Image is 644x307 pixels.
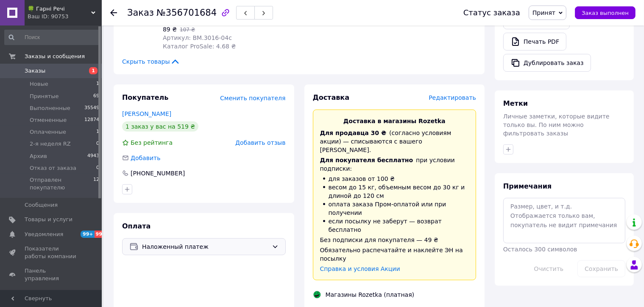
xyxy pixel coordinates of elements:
[30,104,70,112] span: Выполненные
[96,164,99,172] span: 0
[320,129,469,154] div: (согласно условиям акции) — списываются с вашего [PERSON_NAME].
[320,183,469,200] li: весом до 15 кг, объемным весом до 30 кг и длиной до 120 см
[320,130,387,136] span: Для продавца 30 ₴
[30,140,71,148] span: 2-я неделя RZ
[575,6,636,19] button: Заказ выполнен
[28,13,102,20] div: Ваш ID: 90753
[235,139,285,146] span: Добавить отзыв
[313,93,350,101] span: Доставка
[532,9,555,16] span: Принят
[110,8,117,17] div: Вернуться назад
[87,152,99,160] span: 4943
[503,99,528,107] span: Метки
[503,182,552,190] span: Примечания
[320,246,469,263] div: Обязательно распечатайте и наклейте ЭН на посылку
[81,231,95,238] span: 99+
[25,67,45,75] span: Заказы
[122,121,198,132] div: 1 заказ у вас на 519 ₴
[30,93,59,100] span: Принятые
[582,10,629,16] span: Заказ выполнен
[320,156,469,173] div: при условии подписки:
[320,175,469,183] li: для заказов от 100 ₴
[122,222,151,230] span: Оплата
[30,80,48,88] span: Новые
[131,139,173,146] span: Без рейтинга
[96,80,99,88] span: 1
[30,128,66,136] span: Оплаченные
[30,152,47,160] span: Архив
[25,267,78,282] span: Панель управления
[503,33,566,51] a: Печать PDF
[25,290,47,297] span: Отзывы
[93,93,99,100] span: 69
[28,5,91,13] span: 🍀 Гарні Речі
[503,113,610,137] span: Личные заметки, которые видите только вы. По ним можно фильтровать заказы
[156,8,217,18] span: №356701684
[320,236,469,244] div: Без подписки для покупателя — 49 ₴
[220,95,285,101] span: Сменить покупателя
[89,67,98,74] span: 1
[320,265,400,272] a: Справка и условия Акции
[122,110,171,117] a: [PERSON_NAME]
[127,8,154,18] span: Заказ
[25,53,85,60] span: Заказы и сообщения
[84,116,99,124] span: 12874
[84,104,99,112] span: 35549
[320,200,469,217] li: оплата заказа Пром-оплатой или при получении
[163,34,232,41] span: Артикул: BM.3016-04c
[93,176,99,192] span: 12
[503,246,577,253] span: Осталось 300 символов
[343,118,446,124] span: Доставка в магазины Rozetka
[4,30,100,45] input: Поиск
[30,116,67,124] span: Отмененные
[503,54,591,72] button: Дублировать заказ
[25,245,78,260] span: Показатели работы компании
[25,216,72,223] span: Товары и услуги
[180,27,195,33] span: 107 ₴
[463,8,520,17] div: Статус заказа
[429,94,476,101] span: Редактировать
[25,231,63,238] span: Уведомления
[96,140,99,148] span: 0
[96,128,99,136] span: 1
[95,231,109,238] span: 99+
[30,176,93,192] span: Отправлен покупателю
[122,57,180,66] span: Скрыть товары
[320,157,413,163] span: Для покупателя бесплатно
[163,43,236,50] span: Каталог ProSale: 4.68 ₴
[30,164,76,172] span: Отказ от заказа
[320,217,469,234] li: если посылку не заберут — возврат бесплатно
[25,201,58,209] span: Сообщения
[163,26,177,33] span: 89 ₴
[323,290,417,299] div: Магазины Rozetka (платная)
[142,242,268,251] span: Наложенный платеж
[122,93,168,101] span: Покупатель
[131,155,160,161] span: Добавить
[130,169,186,177] div: [PHONE_NUMBER]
